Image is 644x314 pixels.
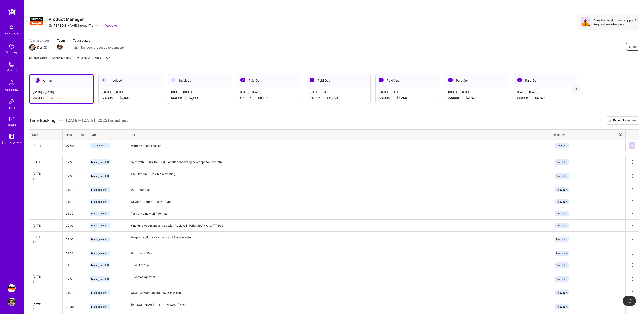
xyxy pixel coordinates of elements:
[593,18,636,22] div: Does this mission need support?
[240,78,245,82] img: Paid Out
[448,90,506,94] div: [DATE] - [DATE]
[35,78,40,83] img: Active
[556,161,565,164] span: Product
[81,45,125,50] span: Builders proposed to company
[102,90,159,94] div: [DATE] - [DATE]
[120,96,130,100] span: $7,937
[631,144,634,147] img: Submit
[556,188,565,191] span: Product
[8,132,16,140] img: guide book
[514,74,578,87] div: Paid Out
[49,17,117,22] h3: Product Manager
[9,117,14,121] img: tokens
[379,78,384,82] img: Paid Out
[171,96,229,100] div: 56:00 h
[57,43,62,50] a: Team Member Avatar
[51,96,62,100] span: $3,000
[106,56,110,64] a: FAQ
[8,123,16,127] div: Tokens
[91,212,106,215] span: Management
[8,42,16,50] img: discovery
[5,88,18,92] div: Community
[608,119,612,123] i: icon Download
[128,208,551,219] textarea: Test Drive new MBR format
[517,90,575,94] div: [DATE] - [DATE]
[76,56,101,64] a: My Documents
[168,74,232,87] div: Invoiced
[171,78,176,82] img: Invoiced
[33,160,59,164] div: [DATE]
[29,38,49,43] span: Team architect
[37,45,42,50] div: Dor
[310,90,367,94] div: [DATE] - [DATE]
[65,133,84,137] div: Time
[8,284,16,292] img: Simpson Strong-Tie: Product Manager
[128,232,551,247] textarea: Heap Analytics - Heatmaps and Surveys setup
[63,287,87,298] input: HH:MM
[556,224,565,227] span: Product
[327,96,338,100] span: $6,750
[63,208,87,219] input: HH:MM
[91,252,106,255] span: Management
[7,284,17,292] a: Simpson Strong-Tie: Product Manager
[606,116,639,125] button: Export Timesheet
[310,96,367,100] div: 54:00 h
[91,188,106,191] span: Management
[517,96,575,100] div: 55:00 h
[44,46,47,49] i: icon Mail
[101,23,117,28] a: Website
[448,78,453,82] img: Paid Out
[556,252,565,255] span: Product
[9,106,15,110] div: Invite
[556,175,565,178] span: Product
[91,224,106,227] span: Management
[171,90,229,94] div: [DATE] - [DATE]
[5,31,19,36] div: Notifications
[2,140,22,145] div: [DOMAIN_NAME]
[240,96,298,100] div: 65:00 h
[33,176,59,181] div: 5h
[49,23,93,28] div: [PERSON_NAME] Strong-Tie
[445,74,509,87] div: Paid Out
[63,220,87,231] input: HH:MM
[8,60,16,68] img: teamwork
[29,129,63,140] th: Date
[66,118,128,123] span: [DATE] - [DATE] , 2025 Timesheet
[30,75,93,87] div: Active
[34,143,43,148] div: [DATE]
[33,223,59,228] div: [DATE]
[91,200,106,203] span: Management
[49,24,52,27] i: icon CompanyGray
[376,74,440,87] div: Paid Out
[128,140,551,151] textarea: Platform Team checkin
[627,298,632,304] img: loading
[556,291,565,294] span: Product
[128,260,551,271] textarea: JIRA Cleanup
[91,161,106,164] span: Management
[581,17,590,27] img: Avatar
[63,274,87,284] input: HH:MM
[29,14,44,29] img: Company Logo
[128,220,551,231] textarea: Fine tune Heatmaps and Session Replays in [GEOGRAPHIC_DATA] PoC
[128,196,551,207] textarea: Devops Support Queue - Sync
[128,168,551,184] textarea: CM/Platform Cross Team meeting
[63,301,87,312] input: HH:MM
[63,184,87,195] input: HH:MM
[33,274,59,279] div: [DATE]
[554,132,623,137] div: Initiative
[189,96,199,100] span: $7,000
[63,196,87,207] input: HH:MM
[556,212,565,215] span: Product
[8,298,16,306] img: User Avatar
[517,78,522,82] img: Paid Out
[33,90,90,94] div: [DATE] - [DATE]
[87,129,127,140] th: Type
[379,90,436,94] div: [DATE] - [DATE]
[63,260,87,270] input: HH:MM
[240,90,298,94] div: [DATE] - [DATE]
[76,56,101,61] span: My Documents
[102,96,159,100] div: 63:30 h
[56,145,58,147] i: icon Chevron
[99,74,163,87] div: Invoiced
[466,96,477,100] span: $2,875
